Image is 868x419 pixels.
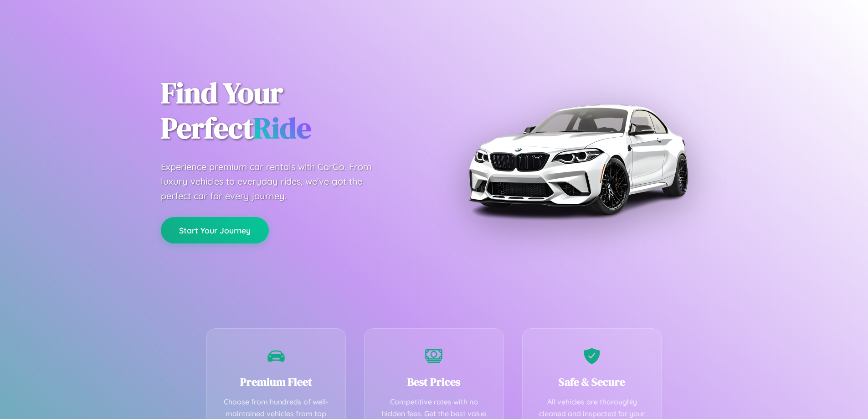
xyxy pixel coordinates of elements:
[161,76,421,146] h1: Find Your Perfect
[378,374,490,389] h3: Best Prices
[253,108,311,148] span: Ride
[161,217,269,243] button: Start Your Journey
[536,374,648,389] h3: Safe & Secure
[464,46,692,274] img: Premium BMW car rental vehicle
[221,374,332,389] h3: Premium Fleet
[161,160,389,203] p: Experience premium car rentals with CarGo. From luxury vehicles to everyday rides, we've got the ...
